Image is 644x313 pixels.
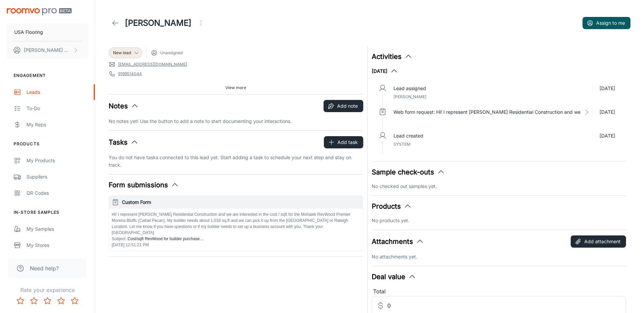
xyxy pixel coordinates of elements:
button: Assign to me [583,17,630,29]
button: Activities [372,51,412,62]
button: Custom FormHi! I represent [PERSON_NAME] Residential Construction and we are interested in the co... [109,196,363,251]
p: [DATE] [600,132,615,140]
h6: Custom Form [122,199,360,206]
span: [PERSON_NAME] [393,94,426,99]
span: View more [225,85,246,91]
p: No notes yet! Use the button to add a note to start documenting your interactions. [109,118,363,125]
span: Unassigned [160,50,183,56]
p: [DATE] [600,108,615,116]
p: Web form request: Hi! I represent [PERSON_NAME] Residential Construction and we [393,108,581,116]
button: [DATE] [372,67,398,75]
div: Suppliers [26,173,88,181]
div: To-do [26,105,88,112]
span: New lead [113,50,131,56]
p: Lead created [393,132,423,140]
div: My Reps [26,121,88,128]
button: Add attachment [571,235,626,248]
button: Rate 5 star [68,294,81,308]
div: QR Codes [26,189,88,197]
p: [DATE] [600,85,615,92]
span: Cost/sqft RevWood for builder purchase [126,236,200,241]
div: New lead [109,47,142,58]
button: Attachments [372,236,424,247]
span: [DATE] 12:51:21 PM [112,243,149,247]
p: Rate your experience [5,286,89,294]
button: Sample check-outs [372,167,445,177]
img: Roomvo PRO Beta [7,8,72,15]
button: View more [223,83,249,93]
span: Subject : [112,236,126,241]
button: Products [372,201,412,211]
p: No checked out samples yet. [372,183,626,190]
a: 9199514044 [118,71,142,77]
button: Form submissions [109,180,179,190]
p: [PERSON_NAME] Worthington [24,46,72,54]
button: Rate 2 star [27,294,41,308]
p: Lead assigned [393,85,426,92]
p: Hi! I represent [PERSON_NAME] Residential Construction and we are interested in the cost / sqft f... [112,211,360,236]
button: Notes [109,101,139,111]
span: Need help? [30,264,59,272]
h1: [PERSON_NAME] [125,17,191,29]
p: No attachments yet. [372,253,626,260]
button: Add task [324,136,363,148]
span: System [393,142,410,147]
div: My Products [26,157,88,164]
p: You do not have tasks connected to this lead yet. Start adding a task to schedule your next step ... [109,154,363,169]
div: Leads [26,88,88,96]
button: Rate 4 star [54,294,68,308]
div: My Stores [26,242,88,249]
div: Total [372,287,626,296]
button: Add note [324,100,363,112]
button: Open menu [194,16,208,30]
button: Rate 3 star [41,294,54,308]
div: My Samples [26,225,88,233]
button: Deal value [372,272,416,282]
a: [EMAIL_ADDRESS][DOMAIN_NAME] [118,61,187,67]
p: USA Flooring [14,28,43,36]
p: No products yet. [372,217,626,224]
button: [PERSON_NAME] Worthington [7,41,88,59]
button: USA Flooring [7,23,88,41]
button: Rate 1 star [14,294,27,308]
button: Tasks [109,137,139,147]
